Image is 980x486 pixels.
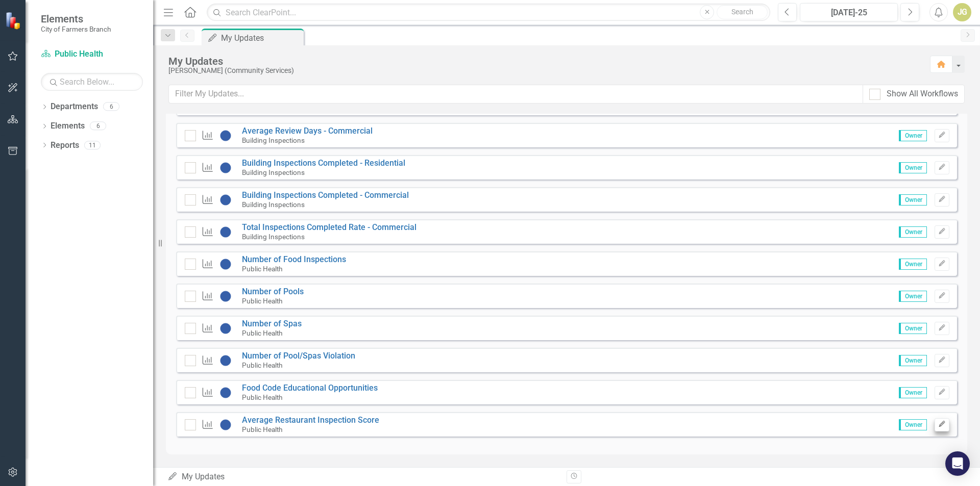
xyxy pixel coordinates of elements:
[41,48,143,60] a: Public Health
[242,415,379,425] a: Average Restaurant Inspection Score
[242,168,305,176] small: Building Inspections
[242,329,282,337] small: Public Health
[242,200,305,209] small: Building Inspections
[219,162,232,174] img: No Information
[219,387,232,399] img: No Information
[887,88,958,100] div: Show All Workflows
[168,67,920,74] div: [PERSON_NAME] (Community Services)
[207,4,770,21] input: Search ClearPoint...
[51,120,85,132] a: Elements
[219,322,232,335] img: No Information
[242,351,355,361] a: Number of Pool/Spas Violation
[242,126,373,136] a: Average Review Days - Commercial
[242,254,346,264] a: Number of Food Inspections
[899,291,927,302] span: Owner
[899,226,927,238] span: Owner
[103,103,119,111] div: 6
[803,7,894,19] div: [DATE]-25
[899,130,927,141] span: Owner
[899,259,927,270] span: Owner
[242,265,282,273] small: Public Health
[168,85,863,104] input: Filter My Updates...
[242,287,304,296] a: Number of Pools
[899,323,927,334] span: Owner
[717,5,768,19] button: Search
[168,56,920,67] div: My Updates
[90,122,106,131] div: 6
[41,13,111,25] span: Elements
[219,194,232,206] img: No Information
[242,425,282,433] small: Public Health
[167,471,559,483] div: My Updates
[242,319,302,328] a: Number of Spas
[899,162,927,173] span: Owner
[800,3,898,21] button: [DATE]-25
[242,383,378,393] a: Food Code Educational Opportunities
[51,140,79,151] a: Reports
[242,158,405,168] a: Building Inspections Completed - Residential
[242,297,282,305] small: Public Health
[41,73,143,91] input: Search Below...
[219,354,232,367] img: No Information
[5,12,23,30] img: ClearPoint Strategy
[219,130,232,142] img: No Information
[242,233,305,241] small: Building Inspections
[899,194,927,206] span: Owner
[242,393,282,401] small: Public Health
[51,101,98,113] a: Departments
[899,355,927,366] span: Owner
[945,451,970,476] div: Open Intercom Messenger
[899,419,927,430] span: Owner
[242,361,282,369] small: Public Health
[242,136,305,144] small: Building Inspections
[219,226,232,238] img: No Information
[41,25,111,33] small: City of Farmers Branch
[731,8,753,16] span: Search
[242,190,409,200] a: Building Inspections Completed - Commercial
[219,290,232,302] img: No Information
[242,222,416,232] a: Total Inspections Completed Rate - Commercial
[221,32,301,44] div: My Updates
[219,258,232,270] img: No Information
[953,3,971,21] button: JG
[899,387,927,398] span: Owner
[219,419,232,431] img: No Information
[84,141,101,149] div: 11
